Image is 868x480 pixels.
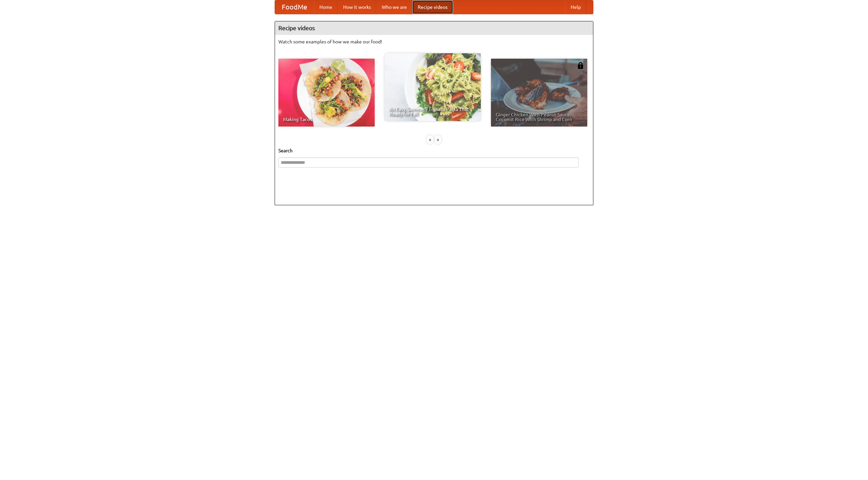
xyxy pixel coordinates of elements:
span: An Easy, Summery Tomato Pasta That's Ready for Fall [389,107,476,116]
div: » [435,135,441,144]
a: Who we are [376,0,412,14]
a: Help [565,0,586,14]
a: Home [314,0,338,14]
img: 483408.png [577,62,584,69]
a: An Easy, Summery Tomato Pasta That's Ready for Fall [384,53,481,121]
h4: Recipe videos [275,21,593,35]
a: FoodMe [275,0,314,14]
a: Making Tacos [278,59,375,127]
p: Watch some examples of how we make our food! [278,38,590,45]
a: Recipe videos [412,0,453,14]
div: « [427,135,433,144]
h5: Search [278,147,590,154]
span: Making Tacos [283,117,370,122]
a: How it works [338,0,376,14]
